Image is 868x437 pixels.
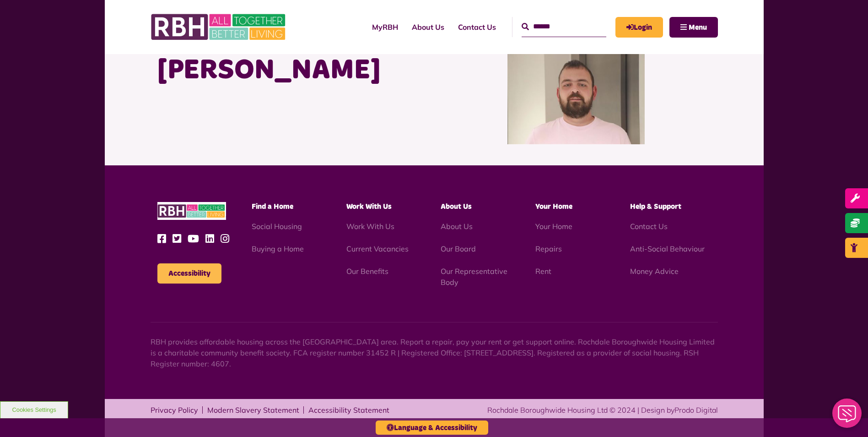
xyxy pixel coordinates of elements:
span: Work With Us [346,203,392,210]
a: About Us [405,15,451,39]
iframe: Netcall Web Assistant for live chat [827,396,868,437]
span: Your Home [535,203,572,210]
a: Money Advice [630,267,679,276]
button: Language & Accessibility [376,421,488,435]
a: Our Board [441,244,476,253]
a: Modern Slavery Statement - open in a new tab [207,406,299,414]
a: Work With Us [346,222,394,231]
a: Contact Us [451,15,503,39]
img: RBH [151,9,288,45]
input: Search [522,17,606,37]
h1: [PERSON_NAME] [157,53,427,88]
img: RBH [157,202,226,220]
a: Anti-Social Behaviour [630,244,705,253]
a: MyRBH [615,17,663,38]
span: About Us [441,203,472,210]
a: Contact Us [630,222,668,231]
a: Rent [535,267,551,276]
span: Find a Home [252,203,293,210]
img: Jason Reilly [507,53,645,144]
a: Prodo Digital - open in a new tab [674,405,718,415]
p: RBH provides affordable housing across the [GEOGRAPHIC_DATA] area. Report a repair, pay your rent... [151,336,718,369]
a: MyRBH [365,15,405,39]
a: Buying a Home [252,244,304,253]
div: Rochdale Boroughwide Housing Ltd © 2024 | Design by [487,404,718,415]
button: Navigation [669,17,718,38]
a: Social Housing - open in a new tab [252,222,302,231]
a: Current Vacancies [346,244,409,253]
button: Accessibility [157,263,221,284]
a: About Us [441,222,473,231]
a: Accessibility Statement [308,406,389,414]
a: Our Representative Body [441,267,507,287]
a: Our Benefits [346,267,388,276]
a: Your Home [535,222,572,231]
span: Help & Support [630,203,681,210]
span: Menu [689,24,707,31]
a: Privacy Policy [151,406,198,414]
a: Repairs [535,244,562,253]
